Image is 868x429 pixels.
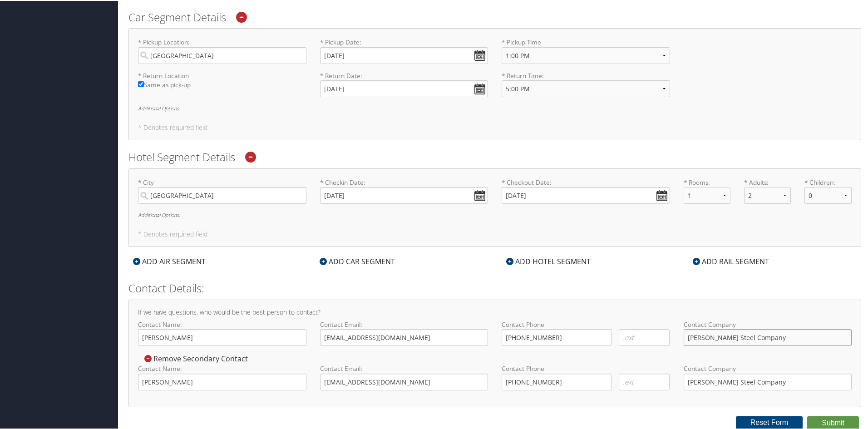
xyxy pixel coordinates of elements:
[502,46,670,63] select: * Pickup Time
[320,186,488,203] input: * Checkin Date:
[502,37,670,70] label: * Pickup Time
[320,46,488,63] input: * Pickup Date:
[138,212,852,217] h6: Additional Options:
[320,79,488,96] input: * Return Date:
[804,177,851,186] label: * Children:
[684,363,852,389] label: Contact Company
[138,319,306,345] label: Contact Name:
[138,373,306,390] input: Contact Name:
[320,363,488,389] label: Contact Email:
[684,177,730,186] label: * Rooms:
[138,37,306,63] label: * Pickup Location:
[138,353,252,363] div: Remove Secondary Contact
[684,373,852,390] input: Contact Company
[619,373,670,390] input: .ext
[688,255,774,266] div: ADD RAIL SEGMENT
[138,105,852,110] h6: Additional Options:
[128,9,861,24] h2: Car Segment Details
[138,79,306,94] label: Same as pick-up
[320,328,488,345] input: Contact Email:
[736,415,803,428] button: Reset Form
[138,363,306,389] label: Contact Name:
[320,70,488,96] label: * Return Date:
[138,328,306,345] input: Contact Name:
[502,177,670,203] label: * Checkout Date:
[502,70,670,104] label: * Return Time:
[807,415,859,429] button: Submit
[502,255,595,266] div: ADD HOTEL SEGMENT
[320,373,488,390] input: Contact Email:
[502,186,670,203] input: * Checkout Date:
[138,80,144,86] input: Same as pick-up
[619,328,670,345] input: .ext
[128,148,861,164] h2: Hotel Segment Details
[315,255,399,266] div: ADD CAR SEGMENT
[128,280,861,295] h2: Contact Details:
[138,308,852,315] h4: If we have questions, who would be the best person to contact?
[684,319,852,345] label: Contact Company
[138,70,306,79] label: * Return Location
[320,37,488,63] label: * Pickup Date:
[128,255,210,266] div: ADD AIR SEGMENT
[138,177,306,203] label: * City
[138,230,852,237] h5: * Denotes required field
[502,363,670,372] label: Contact Phone
[320,177,488,203] label: * Checkin Date:
[502,319,670,328] label: Contact Phone
[502,79,670,96] select: * Return Time:
[744,177,791,186] label: * Adults:
[138,123,852,130] h5: * Denotes required field
[320,319,488,345] label: Contact Email:
[684,328,852,345] input: Contact Company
